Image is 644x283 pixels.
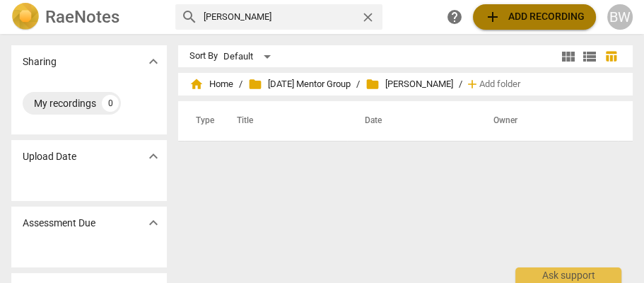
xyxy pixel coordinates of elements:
span: folder [365,77,380,91]
span: add [465,77,479,91]
span: close [361,10,375,25]
button: List view [579,46,600,67]
span: expand_more [145,53,162,70]
span: view_list [581,48,598,65]
span: Home [189,77,233,91]
div: Ask support [515,267,621,283]
span: / [459,79,462,90]
div: My recordings [34,96,96,110]
th: Title [220,101,348,141]
p: Sharing [23,54,57,69]
span: expand_more [145,148,162,165]
span: table_chart [604,50,618,63]
th: Owner [476,101,618,141]
span: / [239,79,242,90]
span: [DATE] Mentor Group [248,77,351,91]
span: expand_more [145,214,162,231]
span: / [356,79,360,90]
a: LogoRaeNotes [11,3,164,31]
span: home [189,77,204,91]
button: Show more [143,146,164,167]
button: Tile view [558,46,579,67]
span: Add recording [484,8,585,25]
span: [PERSON_NAME] [365,77,453,91]
span: Add folder [479,79,520,90]
button: BW [607,4,633,30]
span: folder [248,77,262,91]
button: Show more [143,212,164,233]
span: search [181,8,198,25]
div: 0 [102,95,119,112]
img: Logo [11,3,40,31]
button: Table view [600,46,621,67]
div: Default [223,45,276,68]
h2: RaeNotes [45,7,119,27]
span: help [446,8,463,25]
a: Help [442,4,467,30]
p: Upload Date [23,149,76,164]
span: view_module [560,48,577,65]
input: Search [204,6,355,28]
div: Sort By [189,51,218,62]
button: Upload [473,4,596,30]
p: Assessment Due [23,216,95,231]
th: Type [185,101,220,141]
span: add [484,8,501,25]
button: Show more [143,51,164,72]
th: Date [347,101,476,141]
